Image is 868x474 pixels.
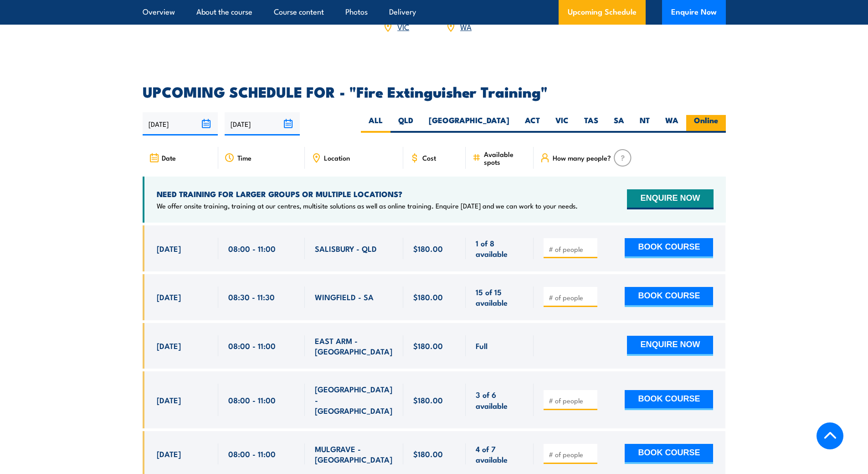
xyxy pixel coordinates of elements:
[157,189,578,199] h4: NEED TRAINING FOR LARGER GROUPS OR MULTIPLE LOCATIONS?
[157,243,181,254] span: [DATE]
[632,115,657,133] label: NT
[315,292,374,302] span: WINGFIELD - SA
[476,286,524,308] span: 15 of 15 available
[413,243,443,254] span: $180.00
[324,154,350,161] span: Location
[315,384,393,416] span: [GEOGRAPHIC_DATA] - [GEOGRAPHIC_DATA]
[157,292,181,302] span: [DATE]
[625,390,713,410] button: BOOK COURSE
[413,448,443,459] span: $180.00
[225,112,300,135] input: To date
[476,389,524,411] span: 3 of 6 available
[413,395,443,405] span: $180.00
[157,448,181,459] span: [DATE]
[157,340,181,351] span: [DATE]
[627,189,713,209] button: ENQUIRE NOW
[627,336,713,356] button: ENQUIRE NOW
[625,444,713,464] button: BOOK COURSE
[421,115,517,133] label: [GEOGRAPHIC_DATA]
[476,443,524,465] span: 4 of 7 available
[549,293,594,302] input: # of people
[686,115,726,133] label: Online
[228,292,275,302] span: 08:30 - 11:30
[228,340,276,351] span: 08:00 - 11:00
[228,448,276,459] span: 08:00 - 11:00
[625,287,713,307] button: BOOK COURSE
[549,450,594,459] input: # of people
[315,443,393,465] span: MULGRAVE - [GEOGRAPHIC_DATA]
[413,292,443,302] span: $180.00
[397,21,409,32] a: VIC
[143,112,218,135] input: From date
[361,115,390,133] label: ALL
[228,395,276,405] span: 08:00 - 11:00
[162,154,176,161] span: Date
[576,115,606,133] label: TAS
[390,115,421,133] label: QLD
[553,154,611,161] span: How many people?
[460,21,472,32] a: WA
[476,340,488,351] span: Full
[413,340,443,351] span: $180.00
[315,243,377,254] span: SALISBURY - QLD
[157,201,578,210] p: We offer onsite training, training at our centres, multisite solutions as well as online training...
[548,115,576,133] label: VIC
[549,245,594,254] input: # of people
[422,154,436,161] span: Cost
[476,238,524,259] span: 1 of 8 available
[517,115,548,133] label: ACT
[657,115,686,133] label: WA
[228,243,276,254] span: 08:00 - 11:00
[157,395,181,405] span: [DATE]
[606,115,632,133] label: SA
[315,335,393,357] span: EAST ARM - [GEOGRAPHIC_DATA]
[237,154,252,161] span: Time
[549,396,594,405] input: # of people
[484,150,527,166] span: Available spots
[143,85,726,98] h2: UPCOMING SCHEDULE FOR - "Fire Extinguisher Training"
[625,238,713,258] button: BOOK COURSE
